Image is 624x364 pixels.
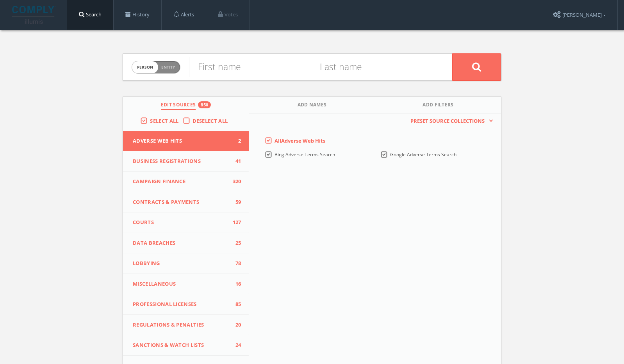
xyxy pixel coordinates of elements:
[230,178,241,186] span: 320
[133,157,230,165] span: Business Registrations
[150,117,178,124] span: Select All
[375,97,501,113] button: Add Filters
[123,151,249,172] button: Business Registrations41
[133,219,230,226] span: Courts
[230,300,241,308] span: 85
[133,300,230,308] span: Professional Licenses
[123,274,249,295] button: Miscellaneous16
[230,157,241,165] span: 41
[230,239,241,247] span: 25
[123,233,249,254] button: Data Breaches25
[230,137,241,145] span: 2
[133,341,230,349] span: Sanctions & Watch Lists
[230,198,241,206] span: 59
[423,101,454,110] span: Add Filters
[230,341,241,349] span: 24
[123,253,249,274] button: Lobbying78
[133,260,230,267] span: Lobbying
[230,219,241,226] span: 127
[275,151,335,158] span: Bing Adverse Terms Search
[133,137,230,145] span: Adverse Web Hits
[406,117,493,125] button: Preset Source Collections
[249,97,375,113] button: Add Names
[193,117,228,124] span: Deselect All
[161,101,196,110] span: Edit Sources
[230,260,241,267] span: 78
[275,137,325,144] span: All Adverse Web Hits
[133,321,230,329] span: Regulations & Penalties
[230,280,241,288] span: 16
[123,131,249,151] button: Adverse Web Hits2
[132,61,158,73] span: person
[123,335,249,356] button: Sanctions & Watch Lists24
[133,198,230,206] span: Contracts & Payments
[198,101,211,108] div: 850
[406,117,489,125] span: Preset Source Collections
[133,178,230,186] span: Campaign Finance
[133,239,230,247] span: Data Breaches
[390,151,456,158] span: Google Adverse Terms Search
[12,6,56,24] img: illumis
[123,97,249,113] button: Edit Sources850
[133,280,230,288] span: Miscellaneous
[230,321,241,329] span: 20
[123,171,249,192] button: Campaign Finance320
[123,192,249,213] button: Contracts & Payments59
[123,294,249,315] button: Professional Licenses85
[123,315,249,336] button: Regulations & Penalties20
[298,101,327,110] span: Add Names
[161,64,175,70] span: Entity
[123,212,249,233] button: Courts127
